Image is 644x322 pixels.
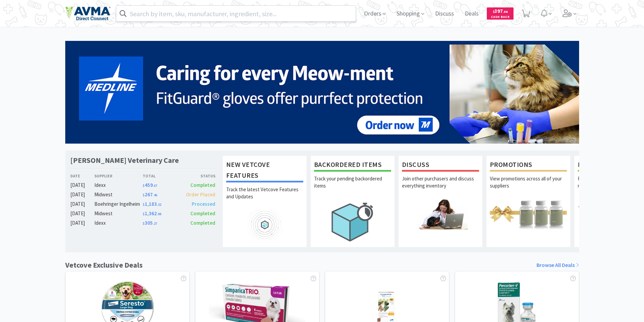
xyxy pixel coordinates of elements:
[70,200,95,208] div: [DATE]
[398,155,483,247] a: DiscussJoin other purchasers and discuss everything inventory
[503,9,508,14] span: . 86
[143,210,161,217] span: 1,362
[402,175,479,199] p: Join other purchasers and discuss everything inventory
[65,41,579,144] img: 5b85490d2c9a43ef9873369d65f5cc4c_481.png
[179,173,216,179] div: Status
[314,159,391,172] h1: Backordered Items
[310,155,395,247] a: Backordered ItemsTrack your pending backordered items
[143,183,145,188] span: $
[314,199,391,245] img: hero_backorders.png
[226,159,303,182] h1: New Vetcove Features
[490,175,567,199] p: View promotions across all of your suppliers
[70,209,95,218] div: [DATE]
[70,219,216,227] a: [DATE]Idexx$305.27Completed
[490,159,567,172] h1: Promotions
[143,182,157,188] span: 459
[222,155,307,247] a: New Vetcove FeaturesTrack the latest Vetcove Features and Updates
[314,175,391,199] p: Track your pending backordered items
[70,191,216,199] a: [DATE]Midwest$267.46Order Placed
[157,212,161,216] span: . 89
[143,191,157,198] span: 267
[70,181,216,189] a: [DATE]Idexx$459.67Completed
[157,202,161,207] span: . 32
[65,6,111,21] img: e4e33dab9f054f5782a47901c742baa9_102.png
[70,219,95,227] div: [DATE]
[190,220,215,226] span: Completed
[491,15,509,20] span: Cash Back
[94,219,143,227] div: Idexx
[226,186,303,209] p: Track the latest Vetcove Features and Updates
[70,191,95,199] div: [DATE]
[487,4,514,23] a: $397.86Cash Back
[190,210,215,217] span: Completed
[143,220,157,226] span: 305
[116,6,356,21] input: Search by item, sku, manufacturer, ingredient, size...
[94,209,143,218] div: Midwest
[493,9,495,14] span: $
[153,183,157,188] span: . 67
[94,173,143,179] div: Supplier
[70,181,95,189] div: [DATE]
[65,259,143,271] h1: Vetcove Exclusive Deals
[490,199,567,229] img: hero_promotions.png
[143,221,145,226] span: $
[143,193,145,197] span: $
[493,8,508,14] span: 397
[402,159,479,172] h1: Discuss
[486,155,571,247] a: PromotionsView promotions across all of your suppliers
[153,221,157,226] span: . 27
[402,199,479,229] img: hero_discuss.png
[70,155,179,165] h1: [PERSON_NAME] Veterinary Care
[70,173,95,179] div: Date
[70,209,216,218] a: [DATE]Midwest$1,362.89Completed
[94,200,143,208] div: Boehringer Ingelheim
[94,181,143,189] div: Idexx
[143,202,145,207] span: $
[192,201,215,207] span: Processed
[143,173,179,179] div: Total
[143,201,161,207] span: 1,183
[432,11,457,17] a: Discuss
[153,193,157,197] span: . 46
[462,11,481,17] a: Deals
[536,261,579,270] a: Browse All Deals
[186,191,215,198] span: Order Placed
[143,212,145,216] span: $
[226,209,303,240] img: hero_feature_roadmap.png
[190,182,215,188] span: Completed
[94,191,143,199] div: Midwest
[70,200,216,208] a: [DATE]Boehringer Ingelheim$1,183.32Processed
